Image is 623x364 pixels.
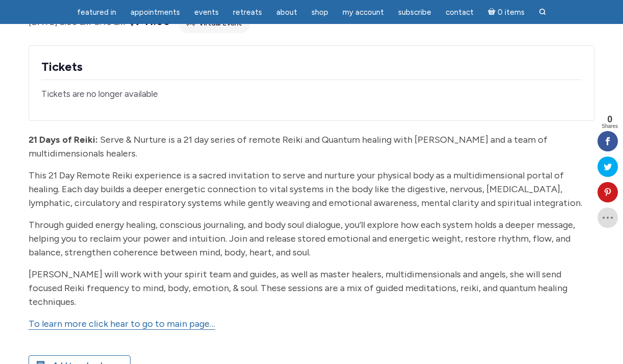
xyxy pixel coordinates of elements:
span: Contact [446,8,474,17]
span: About [276,8,297,17]
span: Shop [311,8,328,17]
p: This 21 Day Remote Reiki experience is a sacred invitation to serve and nurture your physical bod... [29,169,594,210]
span: Subscribe [398,8,431,17]
p: Through guided energy healing, conscious journaling, and body soul dialogue, you’ll explore how e... [29,218,594,259]
p: [PERSON_NAME] will work with your spirit team and guides, as well as master healers, multidimensi... [29,268,594,309]
span: Shares [602,124,618,129]
a: About [270,3,303,22]
span: featured in [77,8,116,17]
h2: Tickets [41,58,582,75]
span: My Account [343,8,384,17]
a: Shop [305,3,334,22]
span: Events [194,8,219,17]
a: Events [188,3,225,22]
a: Contact [439,3,480,22]
span: 0 items [498,9,525,16]
i: Cart [488,8,498,17]
a: Appointments [124,3,186,22]
a: My Account [336,3,390,22]
a: featured in [71,3,122,22]
div: Tickets are no longer available [41,86,582,102]
a: Retreats [227,3,268,22]
p: Serve & Nurture is a 21 day series of remote Reiki and Quantum healing with [PERSON_NAME] and a t... [29,133,594,161]
strong: 21 Days of Reiki: [29,134,98,145]
span: 0 [602,115,618,124]
a: Cart0 items [482,2,531,22]
span: Retreats [233,8,262,17]
a: Subscribe [392,3,437,22]
span: Appointments [131,8,180,17]
a: To learn more click hear to go to main page… [29,318,215,330]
